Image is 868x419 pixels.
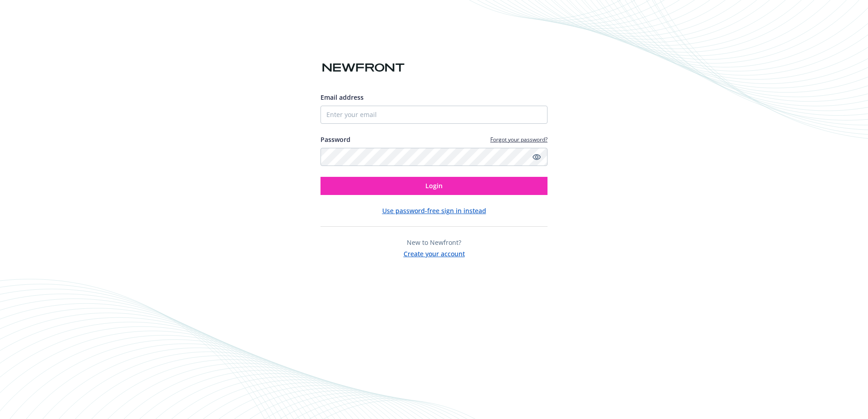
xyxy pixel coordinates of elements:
[321,60,406,76] img: Newfront logo
[321,177,547,195] button: Login
[321,106,547,124] input: Enter your email
[321,93,364,102] span: Email address
[321,148,547,166] input: Enter your password
[490,136,547,143] a: Forgot your password?
[382,206,486,215] button: Use password-free sign in instead
[407,238,461,247] span: New to Newfront?
[531,151,542,162] a: Show password
[425,181,443,190] span: Login
[321,135,350,144] label: Password
[404,247,465,258] button: Create your account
